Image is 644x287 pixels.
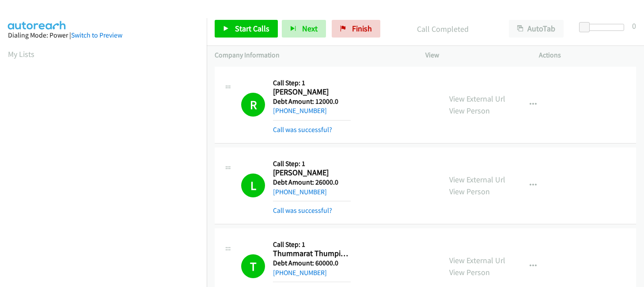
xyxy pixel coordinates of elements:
[215,20,278,38] a: Start Calls
[449,267,490,277] a: View Person
[235,23,269,34] span: Start Calls
[425,50,523,60] p: View
[449,255,505,265] a: View External Url
[449,106,490,116] a: View Person
[273,240,351,249] h5: Call Step: 1
[539,50,636,60] p: Actions
[215,50,409,60] p: Company Information
[352,23,372,34] span: Finish
[632,20,636,32] div: 0
[241,93,265,117] h1: R
[509,20,564,38] button: AutoTab
[273,188,327,196] a: [PHONE_NUMBER]
[273,87,351,97] h2: [PERSON_NAME]
[302,23,318,34] span: Next
[449,94,505,104] a: View External Url
[273,159,351,168] h5: Call Step: 1
[273,106,327,115] a: [PHONE_NUMBER]
[273,97,351,106] h5: Debt Amount: 12000.0
[282,20,326,38] button: Next
[273,249,351,259] h2: Thummarat Thumpituk
[449,174,505,185] a: View External Url
[273,259,351,268] h5: Debt Amount: 60000.0
[332,20,380,38] a: Finish
[392,23,493,35] p: Call Completed
[449,186,490,196] a: View Person
[273,168,351,178] h2: [PERSON_NAME]
[273,268,327,277] a: [PHONE_NUMBER]
[273,125,332,134] a: Call was successful?
[583,24,624,31] div: Delay between calls (in seconds)
[71,31,122,39] a: Switch to Preview
[619,108,644,178] iframe: Resource Center
[8,49,34,59] a: My Lists
[273,206,332,215] a: Call was successful?
[273,79,351,87] h5: Call Step: 1
[8,30,199,41] div: Dialing Mode: Power |
[241,174,265,197] h1: L
[273,178,351,187] h5: Debt Amount: 26000.0
[241,254,265,278] h1: T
